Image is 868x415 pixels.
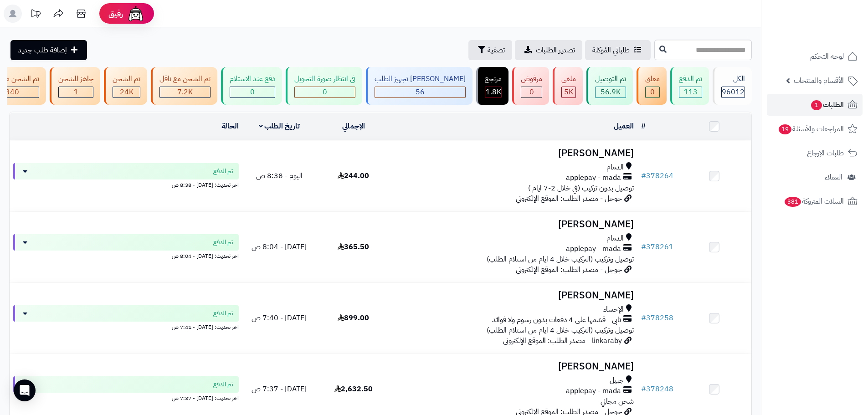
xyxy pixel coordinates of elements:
a: تم الشحن مع ناقل 7.2K [149,67,219,105]
span: 2,632.50 [334,384,373,395]
div: معلق [645,74,660,84]
span: جوجل - مصدر الطلب: الموقع الإلكتروني [516,193,622,204]
a: [PERSON_NAME] تجهيز الطلب 56 [364,67,474,105]
a: تاريخ الطلب [259,121,300,132]
span: إضافة طلب جديد [18,45,67,56]
span: توصيل وتركيب (التركيب خلال 4 ايام من استلام الطلب) [487,254,634,265]
span: 899.00 [338,313,369,323]
h3: [PERSON_NAME] [394,148,634,159]
span: 1.8K [486,87,501,97]
div: 0 [230,87,275,97]
span: 19 [779,124,791,134]
div: 56 [375,87,465,97]
span: 0 [323,87,327,97]
a: طلبات الإرجاع [767,142,863,164]
span: [DATE] - 7:40 ص [252,313,307,323]
div: اخر تحديث: [DATE] - 8:04 ص [13,251,239,260]
a: المراجعات والأسئلة19 [767,118,863,140]
div: اخر تحديث: [DATE] - 7:41 ص [13,322,239,331]
span: العملاء [825,171,842,184]
a: لوحة التحكم [767,46,863,67]
div: 56900 [596,87,626,97]
span: [DATE] - 7:37 ص [252,384,307,395]
a: #378261 [641,241,673,252]
a: #378248 [641,384,673,395]
span: توصيل بدون تركيب (في خلال 2-7 ايام ) [528,183,634,194]
span: linkaraby - مصدر الطلب: الموقع الإلكتروني [503,335,622,346]
a: تصدير الطلبات [515,40,582,60]
span: 0 [250,87,255,97]
a: الطلبات1 [767,94,863,116]
span: تم الدفع [213,380,233,389]
div: اخر تحديث: [DATE] - 7:37 ص [13,393,239,402]
a: مرتجع 1.8K [474,67,510,105]
span: توصيل وتركيب (التركيب خلال 4 ايام من استلام الطلب) [487,325,634,336]
span: 0 [529,87,534,97]
div: الكل [721,74,745,84]
h3: [PERSON_NAME] [394,290,634,301]
div: ملغي [561,74,576,84]
div: مرفوض [521,74,542,84]
div: مرتجع [485,74,502,84]
span: 7.2K [177,87,193,97]
span: 365.50 [338,241,369,252]
a: تم التوصيل 56.9K [585,67,635,105]
h3: [PERSON_NAME] [394,361,634,372]
span: 56 [416,87,425,97]
span: 1 [74,87,78,97]
span: applepay - mada [566,386,621,396]
span: تابي - قسّمها على 4 دفعات بدون رسوم ولا فوائد [492,315,621,325]
span: رفيق [108,8,123,19]
span: الطلبات [810,98,844,111]
span: 1 [811,100,822,110]
div: 1831 [485,87,501,97]
a: إضافة طلب جديد [10,40,87,60]
span: [DATE] - 8:04 ص [252,241,307,252]
h3: [PERSON_NAME] [394,219,634,230]
div: 1 [59,87,93,97]
span: تم الدفع [213,238,233,247]
a: جاهز للشحن 1 [48,67,102,105]
span: # [641,241,646,252]
div: 4992 [562,87,575,97]
a: #378264 [641,170,673,181]
a: دفع عند الاستلام 0 [219,67,284,105]
span: جوجل - مصدر الطلب: الموقع الإلكتروني [516,264,622,275]
div: 0 [646,87,659,97]
span: تصفية [488,45,505,56]
a: العميل [614,121,634,132]
a: في انتظار صورة التحويل 0 [284,67,364,105]
span: جبيل [610,375,624,386]
span: 24K [120,87,134,97]
span: الدمام [606,233,624,244]
span: طلبات الإرجاع [807,147,844,159]
a: ملغي 5K [551,67,585,105]
span: applepay - mada [566,244,621,254]
div: جاهز للشحن [58,74,93,84]
span: # [641,384,646,395]
div: تم الشحن مع ناقل [159,74,211,84]
span: الإحساء [603,304,624,315]
span: اليوم - 8:38 ص [256,170,303,181]
a: تحديثات المنصة [24,5,47,25]
div: اخر تحديث: [DATE] - 8:38 ص [13,179,239,189]
div: [PERSON_NAME] تجهيز الطلب [375,74,466,84]
div: دفع عند الاستلام [230,74,275,84]
span: 244.00 [338,170,369,181]
span: الأقسام والمنتجات [794,74,844,87]
span: 5K [564,87,573,97]
a: مرفوض 0 [510,67,551,105]
span: الدمام [606,162,624,173]
span: السلات المتروكة [784,195,844,208]
span: # [641,313,646,323]
span: 96012 [722,87,745,97]
a: السلات المتروكة381 [767,190,863,212]
a: العملاء [767,166,863,188]
a: تم الدفع 113 [668,67,711,105]
span: لوحة التحكم [810,50,844,63]
div: 24032 [113,87,140,97]
span: 340 [5,87,19,97]
button: تصفية [468,40,512,60]
span: applepay - mada [566,173,621,183]
div: 0 [521,87,542,97]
